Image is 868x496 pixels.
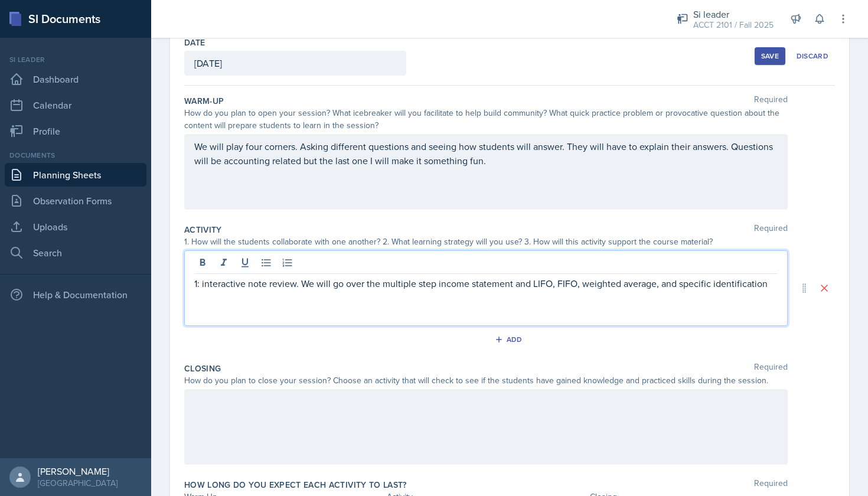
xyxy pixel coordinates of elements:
a: Uploads [5,215,146,239]
div: ACCT 2101 / Fall 2025 [693,19,774,31]
div: How do you plan to close your session? Choose an activity that will check to see if the students ... [184,374,788,387]
div: Si leader [693,7,774,21]
div: [PERSON_NAME] [38,465,118,477]
p: 1: interactive note review. We will go over the multiple step income statement and LIFO, FIFO, we... [194,276,778,291]
a: Observation Forms [5,189,146,213]
div: How do you plan to open your session? What icebreaker will you facilitate to help build community... [184,107,788,132]
span: Required [754,224,788,236]
a: Planning Sheets [5,163,146,187]
a: Dashboard [5,67,146,91]
label: Warm-Up [184,95,224,107]
button: Discard [790,47,835,65]
label: Activity [184,224,222,236]
div: Documents [5,150,146,161]
div: Discard [797,51,828,61]
a: Calendar [5,93,146,117]
span: Required [754,479,788,491]
button: Save [755,47,785,65]
label: How long do you expect each activity to last? [184,479,407,491]
span: Required [754,363,788,374]
div: [GEOGRAPHIC_DATA] [38,477,118,489]
div: 1. How will the students collaborate with one another? 2. What learning strategy will you use? 3.... [184,236,788,248]
div: Help & Documentation [5,283,146,306]
div: Save [761,51,779,61]
a: Profile [5,119,146,143]
div: Si leader [5,54,146,65]
label: Date [184,37,205,48]
div: Add [497,335,523,344]
button: Add [491,331,529,348]
label: Closing [184,363,221,374]
span: Required [754,95,788,107]
a: Search [5,241,146,265]
p: We will play four corners. Asking different questions and seeing how students will answer. They w... [194,139,778,168]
